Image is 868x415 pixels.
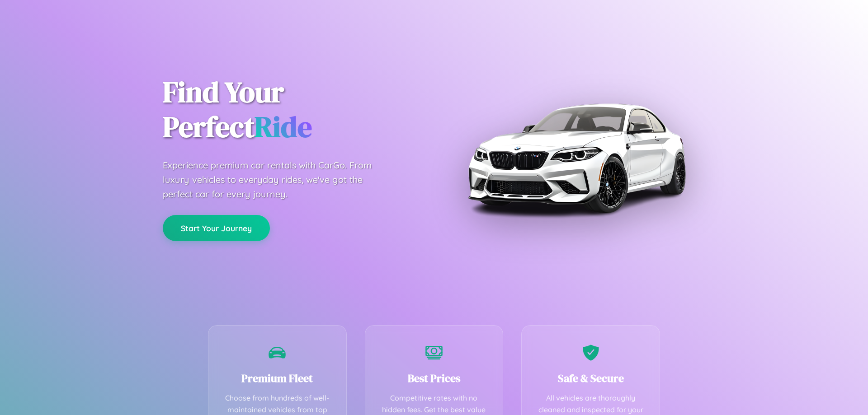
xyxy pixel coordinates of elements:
[255,107,312,146] span: Ride
[379,371,490,386] h3: Best Prices
[163,158,389,201] p: Experience premium car rentals with CarGo. From luxury vehicles to everyday rides, we've got the ...
[163,75,420,145] h1: Find Your Perfect
[163,215,270,241] button: Start Your Journey
[222,371,333,386] h3: Premium Fleet
[535,371,646,386] h3: Safe & Secure
[463,45,689,271] img: Premium BMW car rental vehicle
